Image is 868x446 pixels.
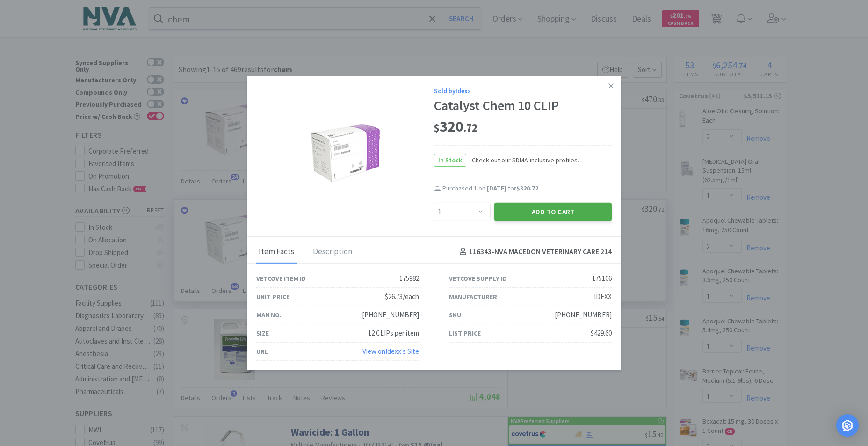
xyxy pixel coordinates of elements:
div: Sold by Idexx [434,85,612,95]
div: Vetcove Item ID [256,273,306,283]
span: $320.72 [516,184,538,192]
div: List Price [449,328,481,338]
h4: 116343 - NVA MACEDON VETERINARY CARE 214 [456,246,612,258]
a: View onIdexx's Site [362,347,419,356]
div: [PHONE_NUMBER] [362,309,419,321]
span: 320 [434,117,477,136]
div: $26.73/each [385,291,419,302]
div: Description [311,240,354,263]
span: . 72 [463,121,477,134]
div: Manufacturer [449,291,497,301]
span: [DATE] [487,184,506,192]
div: Purchased on for [442,184,612,193]
div: [PHONE_NUMBER] [555,309,612,321]
div: Catalyst Chem 10 CLIP [434,98,612,114]
div: URL [256,346,268,356]
span: 1 [474,184,477,192]
div: Unit Price [256,291,289,301]
button: Add to Cart [494,202,612,221]
div: Size [256,328,269,338]
span: In Stock [434,154,466,166]
div: Man No. [256,309,282,320]
div: 175106 [592,273,612,284]
div: Item Facts [256,240,297,263]
img: 64c71f5dfc9744d382696867a98dfc87_175106.png [310,118,380,188]
div: Vetcove Supply ID [449,273,507,283]
div: 175982 [399,273,419,284]
div: 12 CLIPs per item [368,328,419,339]
span: Check out our SDMA-inclusive profiles. [466,155,579,165]
div: SKU [449,309,461,320]
div: Open Intercom Messenger [836,414,859,437]
div: IDEXX [594,291,612,302]
span: $ [434,121,440,134]
div: $429.60 [591,328,612,339]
